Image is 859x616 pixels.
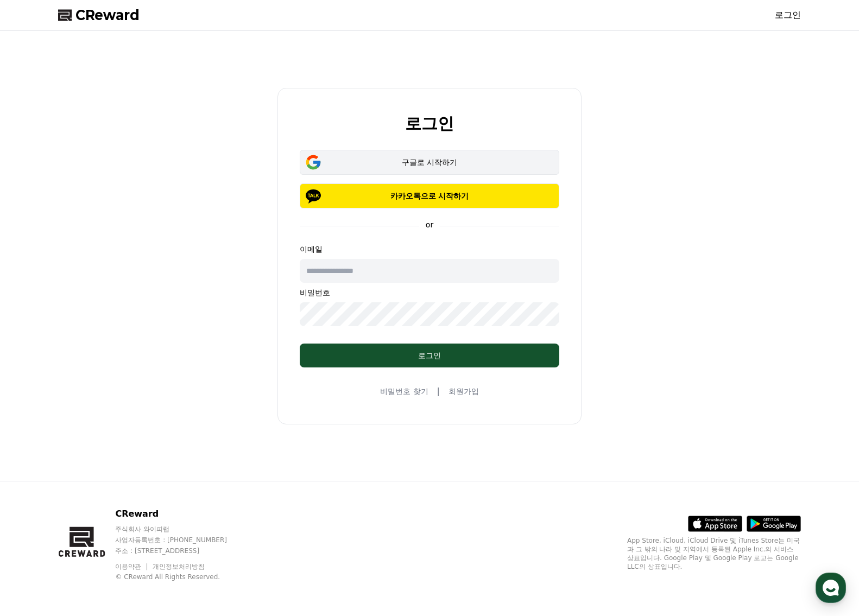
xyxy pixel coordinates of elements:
a: 설정 [140,344,209,371]
p: © CReward All Rights Reserved. [115,573,248,581]
p: CReward [115,507,248,520]
button: 구글로 시작하기 [300,150,559,175]
p: App Store, iCloud, iCloud Drive 및 iTunes Store는 미국과 그 밖의 나라 및 지역에서 등록된 Apple Inc.의 서비스 상표입니다. Goo... [627,536,801,571]
a: 회원가입 [449,386,479,397]
button: 카카오톡으로 시작하기 [300,183,559,208]
h2: 로그인 [405,115,454,132]
a: 이용약관 [115,563,149,570]
a: 비밀번호 찾기 [380,386,428,397]
span: 설정 [168,360,181,369]
span: 홈 [34,360,41,369]
p: 이메일 [300,244,559,255]
p: 주식회사 와이피랩 [115,525,248,534]
span: | [437,385,440,398]
span: 대화 [99,361,112,370]
p: 사업자등록번호 : [PHONE_NUMBER] [115,536,248,544]
span: CReward [75,7,140,24]
div: 구글로 시작하기 [315,157,544,168]
div: 로그인 [321,350,538,361]
p: 비밀번호 [300,287,559,298]
a: CReward [58,7,140,24]
a: 개인정보처리방침 [153,563,205,570]
a: 대화 [72,344,140,371]
p: 카카오톡으로 시작하기 [315,190,544,201]
p: or [419,219,440,230]
p: 주소 : [STREET_ADDRESS] [115,547,248,555]
button: 로그인 [300,344,559,367]
a: 로그인 [775,9,801,22]
a: 홈 [3,344,72,371]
